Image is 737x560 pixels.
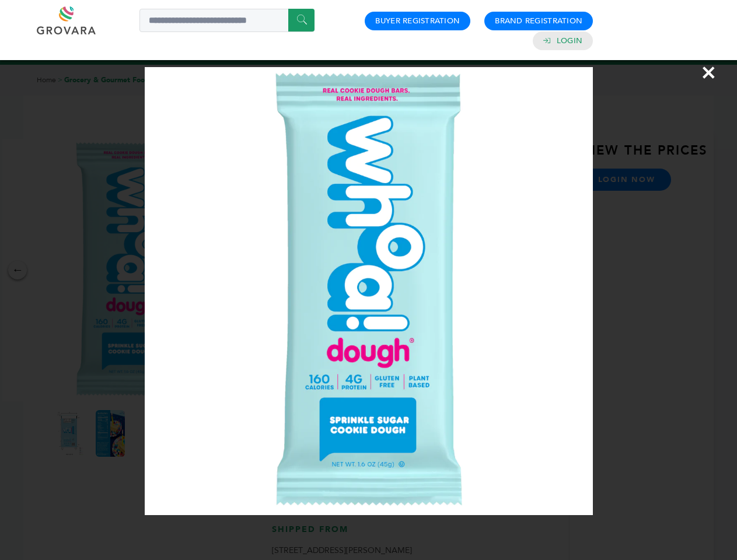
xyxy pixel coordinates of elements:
span: × [701,56,717,89]
input: Search a product or brand... [139,9,315,32]
a: Buyer Registration [375,16,460,26]
img: Image Preview [145,67,593,515]
a: Brand Registration [495,16,582,26]
a: Login [557,36,582,46]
